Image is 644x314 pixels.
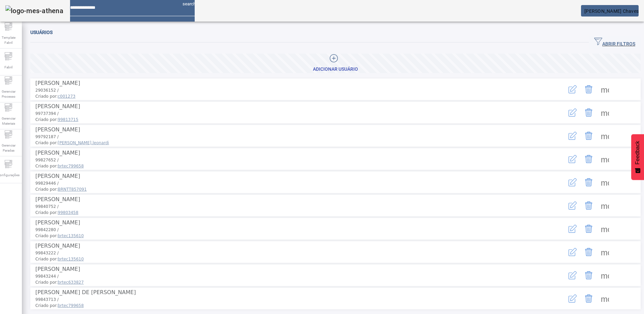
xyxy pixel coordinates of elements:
span: [PERSON_NAME] [35,243,80,249]
span: Criado por: [35,303,538,309]
span: Feedback [635,141,641,164]
span: brtec135610 [58,257,84,261]
button: Feedback - Mostrar pesquisa [631,134,644,180]
span: Criado por: [35,210,538,216]
button: Mais [597,174,613,190]
span: 99827652 / [35,158,59,162]
span: 99829446 / [35,181,59,186]
img: logo-mes-athena [5,5,63,16]
span: 99840752 / [35,204,59,209]
span: Criado por: [35,256,538,262]
span: ABRIR FILTROS [594,37,635,48]
button: Adicionar Usuário [30,54,641,73]
span: Criado por: [35,93,538,99]
button: Mais [597,104,613,121]
span: brtec633827 [58,280,84,285]
span: Criado por: [35,163,538,169]
span: [PERSON_NAME].leonardi [58,140,109,145]
button: Mais [597,151,613,167]
span: 99843244 / [35,274,59,279]
span: [PERSON_NAME] [35,126,80,133]
span: [PERSON_NAME] [35,219,80,226]
button: Delete [581,197,597,214]
span: [PERSON_NAME] [35,196,80,202]
button: Mais [597,244,613,260]
span: Fabril [2,63,14,72]
span: Criado por: [35,233,538,239]
span: BRNTT857091 [58,187,87,192]
span: [PERSON_NAME] DE [PERSON_NAME] [35,289,136,295]
button: Mais [597,290,613,307]
button: Delete [581,151,597,167]
button: Delete [581,221,597,237]
button: Delete [581,174,597,190]
span: 99813715 [58,117,78,122]
button: Mais [597,128,613,144]
span: brtec135610 [58,233,84,238]
span: brtec799658 [58,303,84,308]
button: Delete [581,290,597,307]
button: Delete [581,81,597,97]
span: 99843713 / [35,297,59,302]
span: 29036152 / [35,88,59,93]
span: Usuários [30,30,53,35]
span: 99843222 / [35,251,59,255]
span: 99803458 [58,210,78,215]
span: Criado por: [35,140,538,146]
button: ABRIR FILTROS [589,36,641,49]
span: c001273 [58,94,75,99]
button: Mais [597,267,613,283]
span: 99842280 / [35,227,59,232]
button: Mais [597,197,613,214]
button: Delete [581,244,597,260]
span: brtec799658 [58,164,84,168]
span: Criado por: [35,186,538,192]
button: Mais [597,221,613,237]
span: 99792187 / [35,134,59,139]
button: Delete [581,104,597,121]
button: Delete [581,267,597,283]
button: Mais [597,81,613,97]
span: [PERSON_NAME] Chaves [584,8,639,14]
button: Delete [581,128,597,144]
span: Criado por: [35,117,538,123]
span: [PERSON_NAME] [35,173,80,179]
span: [PERSON_NAME] [35,103,80,109]
span: Criado por: [35,279,538,285]
span: [PERSON_NAME] [35,266,80,272]
div: Adicionar Usuário [313,66,358,73]
span: [PERSON_NAME] [35,150,80,156]
span: [PERSON_NAME] [35,80,80,86]
span: 99737394 / [35,111,59,116]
